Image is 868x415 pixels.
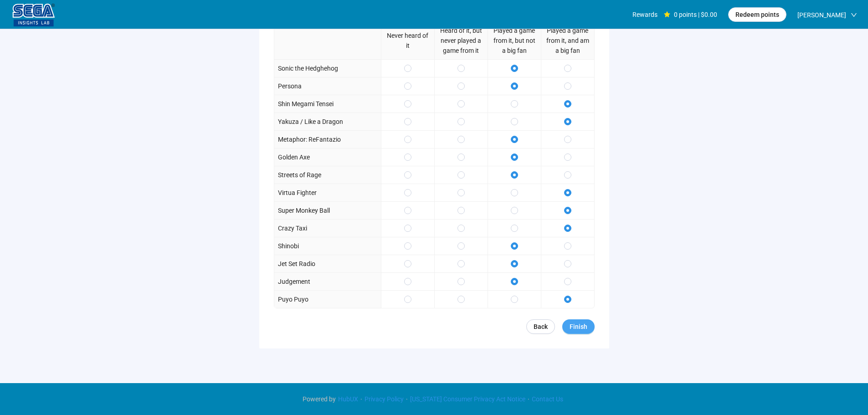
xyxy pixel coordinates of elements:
[278,188,317,198] p: Virtua Fighter
[278,99,334,109] p: Shin Megami Tensei
[385,31,431,51] p: Never heard of it
[570,322,587,332] span: Finish
[278,294,308,304] p: Puyo Puyo
[278,117,343,127] p: Yakuza / Like a Dragon
[664,11,670,18] span: star
[438,26,484,56] p: Heard of it, but never played a game from it
[562,319,595,334] button: Finish
[278,223,307,233] p: Crazy Taxi
[728,7,786,22] button: Redeem points
[278,205,330,215] p: Super Monkey Ball
[408,395,528,403] a: [US_STATE] Consumer Privacy Act Notice
[545,26,591,56] p: Played a game from it, and am a big fan
[278,241,299,251] p: Shinobi
[303,395,336,403] span: Powered by
[278,63,338,73] p: Sonic the Hedghehog
[278,81,302,91] p: Persona
[851,12,857,18] span: down
[797,0,846,30] span: [PERSON_NAME]
[278,277,310,287] p: Judgement
[303,394,565,404] div: · · ·
[534,322,548,332] span: Back
[336,395,360,403] a: HubUX
[278,134,341,144] p: Metaphor: ReFantazio
[362,395,406,403] a: Privacy Policy
[529,395,565,403] a: Contact Us
[278,259,315,269] p: Jet Set Radio
[278,152,310,162] p: Golden Axe
[492,26,537,56] p: Played a game from it, but not a big fan
[526,319,555,334] a: Back
[735,10,779,20] span: Redeem points
[278,170,321,180] p: Streets of Rage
